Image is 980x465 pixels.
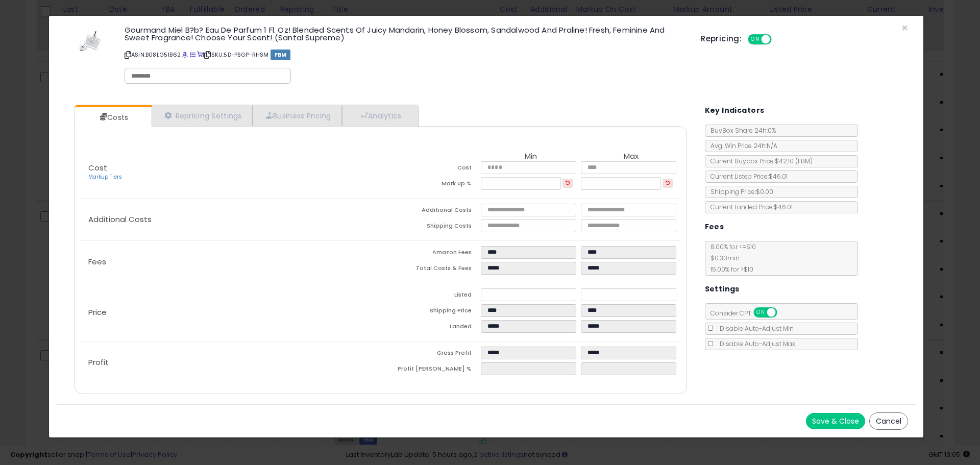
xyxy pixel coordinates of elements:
h5: Fees [705,221,724,233]
p: Additional Costs [80,215,381,224]
span: Shipping Price: $0.00 [705,187,773,196]
a: Repricing Settings [152,105,253,126]
a: Analytics [342,105,418,126]
span: OFF [775,308,792,317]
span: Current Buybox Price: [705,157,813,165]
td: Shipping Costs [381,219,481,235]
span: Consider CPT: [705,309,791,317]
td: Landed [381,320,481,336]
td: Mark up % [381,177,481,193]
img: 31B42YI4jhL._SL60_.jpg [77,26,105,57]
span: × [901,20,908,35]
span: OFF [770,35,787,44]
td: Shipping Price [381,304,481,320]
span: Current Listed Price: $46.01 [705,172,788,181]
p: Fees [80,258,381,266]
span: ON [754,308,767,317]
p: ASIN: B08LG51B62 | SKU: 5D-PSGP-RHSM [125,46,685,63]
td: Profit [PERSON_NAME] % [381,362,481,378]
span: Disable Auto-Adjust Max [715,339,795,348]
span: FBM [271,50,291,60]
a: Business Pricing [253,105,342,126]
span: Current Landed Price: $46.01 [705,203,793,211]
p: Profit [80,358,381,366]
a: Costs [75,107,151,128]
button: Save & Close [806,413,865,429]
span: ON [749,35,762,44]
p: Cost [80,164,381,181]
td: Cost [381,161,481,177]
span: Disable Auto-Adjust Min [715,324,794,333]
th: Min [481,152,581,161]
span: ( FBM ) [795,157,813,165]
th: Max [581,152,681,161]
a: All offer listings [190,51,195,59]
p: Price [80,308,381,316]
h5: Repricing: [701,35,742,43]
a: BuyBox page [182,51,188,59]
a: Your listing only [197,51,203,59]
td: Additional Costs [381,204,481,219]
td: Total Costs & Fees [381,262,481,278]
td: Gross Profit [381,347,481,362]
span: $0.30 min [705,254,740,262]
h3: Gourmand Miel B?b? Eau De Parfum 1 Fl. Oz! Blended Scents Of Juicy Mandarin, Honey Blossom, Sanda... [125,26,685,41]
span: Avg. Win Price 24h: N/A [705,141,777,150]
span: 15.00 % for > $10 [705,265,753,274]
h5: Settings [705,283,740,296]
span: $42.10 [775,157,813,165]
span: BuyBox Share 24h: 0% [705,126,776,135]
h5: Key Indicators [705,104,765,117]
span: 8.00 % for <= $10 [705,242,756,274]
button: Cancel [869,412,908,430]
td: Amazon Fees [381,246,481,262]
a: Markup Tiers [88,173,122,181]
td: Listed [381,288,481,304]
